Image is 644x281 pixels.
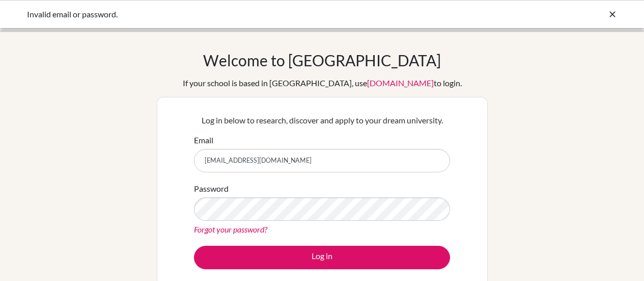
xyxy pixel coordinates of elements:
[194,224,267,234] a: Forgot your password?
[183,77,462,89] div: If your school is based in [GEOGRAPHIC_DATA], use to login.
[194,134,213,146] label: Email
[27,8,465,20] div: Invalid email or password.
[194,183,229,195] label: Password
[367,78,434,88] a: [DOMAIN_NAME]
[194,114,450,126] p: Log in below to research, discover and apply to your dream university.
[203,51,441,69] h1: Welcome to [GEOGRAPHIC_DATA]
[194,246,450,269] button: Log in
